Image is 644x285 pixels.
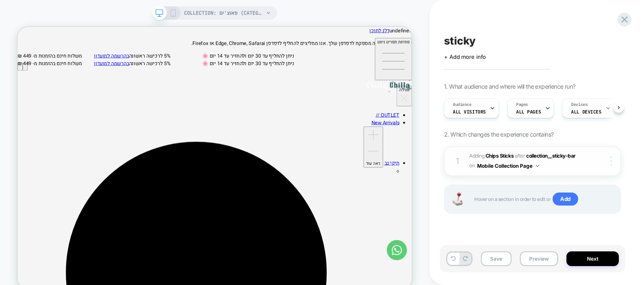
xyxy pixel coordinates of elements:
[469,153,514,159] span: Adding
[610,156,612,166] img: close
[515,153,525,159] span: AFTER
[516,102,528,108] span: Pages
[444,131,553,138] span: 2. Which changes the experience contains?
[453,153,462,169] div: 1
[553,193,578,206] span: Add
[444,83,575,90] span: 1. What audience and where will the experience run?
[184,6,264,20] span: COLLECTION: פאוצ'ים (Category)
[516,109,541,115] span: ALL PAGES
[449,193,466,206] img: Joystick
[444,53,486,60] span: + Add more info
[453,109,486,115] span: All Visitors
[474,193,612,206] span: Hover on a section in order to edit or
[444,34,475,47] span: sticky
[477,161,539,171] button: Mobile Collection Page
[571,102,587,108] span: Devices
[476,15,526,71] button: פתיחת תפריט ניווט
[495,79,526,89] a: Chilla
[526,153,576,159] span: collection__sticky-bar
[480,16,522,24] span: פתיחת תפריט ניווט
[469,161,475,170] span: on
[486,153,514,159] b: Chips Sticks
[481,251,512,266] button: Save
[465,79,495,89] a: Chilla
[453,102,472,108] span: Audience
[465,71,495,86] img: פתיחת תפריט ניווט
[566,251,619,266] button: Next
[496,71,526,86] img: פתיחת תפריט ניווט
[571,109,601,115] span: ALL DEVICES
[520,251,558,266] button: Preview
[536,165,539,167] img: down arrow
